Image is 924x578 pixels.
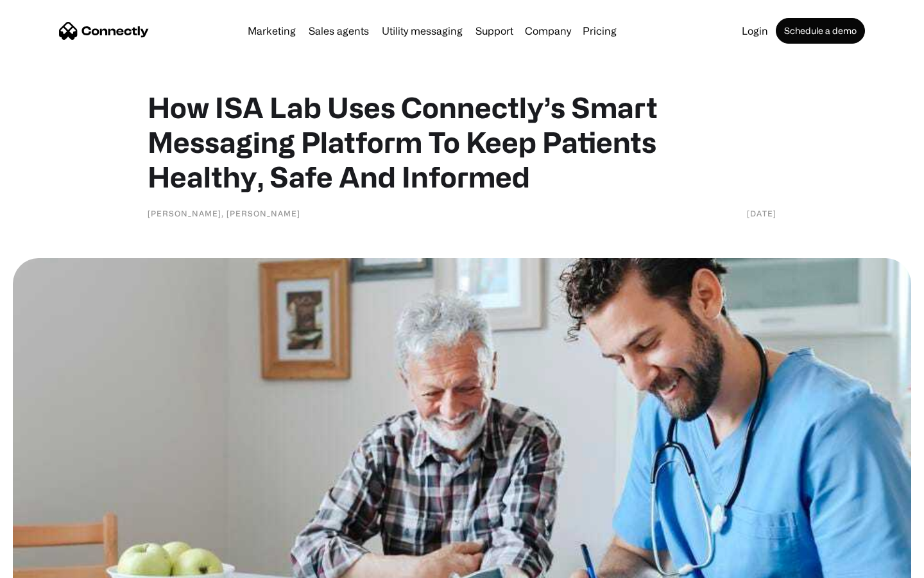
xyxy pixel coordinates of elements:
[377,26,468,36] a: Utility messaging
[776,18,865,44] a: Schedule a demo
[148,207,300,220] div: [PERSON_NAME], [PERSON_NAME]
[525,22,571,40] div: Company
[737,26,773,36] a: Login
[148,90,776,194] h1: How ISA Lab Uses Connectly’s Smart Messaging Platform To Keep Patients Healthy, Safe And Informed
[577,26,622,36] a: Pricing
[59,21,149,40] a: home
[243,26,301,36] a: Marketing
[747,207,776,220] div: [DATE]
[13,556,77,574] aside: Language selected: English
[26,556,77,574] ul: Language list
[521,22,575,40] div: Company
[304,26,374,36] a: Sales agents
[470,26,518,36] a: Support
